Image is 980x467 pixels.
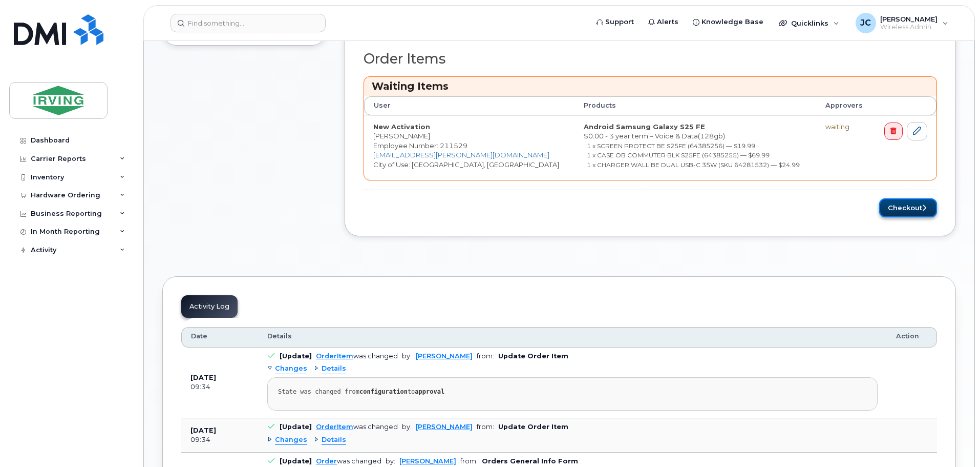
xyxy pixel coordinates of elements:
[280,423,312,431] b: [Update]
[848,13,955,33] div: John Cameron
[316,423,398,431] div: was changed
[373,123,430,131] strong: New Activation
[372,79,929,93] h3: Waiting Items
[171,14,326,32] input: Find something...
[477,423,494,431] span: from:
[880,23,938,31] span: Wireless Admin
[322,435,346,445] span: Details
[190,427,216,434] b: [DATE]
[416,423,473,431] a: [PERSON_NAME]
[587,151,770,159] small: 1 x CASE OB COMMUTER BLK S25FE (64385255) — $69.99
[701,17,763,27] span: Knowledge Base
[275,435,307,445] span: Changes
[605,17,634,27] span: Support
[316,423,353,431] a: OrderItem
[275,364,307,374] span: Changes
[364,115,574,180] td: [PERSON_NAME] City of Use: [GEOGRAPHIC_DATA], [GEOGRAPHIC_DATA]
[316,352,353,360] a: OrderItem
[373,141,467,150] span: Employee Number: 211529
[316,352,398,360] div: was changed
[190,374,216,381] b: [DATE]
[278,388,867,396] div: State was changed from to
[402,352,412,360] span: by:
[879,198,937,217] button: Checkout
[880,15,938,23] span: [PERSON_NAME]
[825,122,864,132] div: waiting
[791,19,828,27] span: Quicklinks
[860,17,871,29] span: JC
[373,151,549,159] a: [EMAIL_ADDRESS][PERSON_NAME][DOMAIN_NAME]
[482,457,578,465] b: Orders General Info Form
[460,457,478,465] span: from:
[399,457,456,465] a: [PERSON_NAME]
[477,352,494,360] span: from:
[498,352,568,360] b: Update Order Item
[574,96,816,115] th: Products
[415,388,444,395] strong: approval
[587,161,800,169] small: 1 x CHARGER WALL BE DUAL USB-C 35W (SKU 64281532) — $24.99
[364,96,574,115] th: User
[191,332,207,341] span: Date
[190,435,249,444] div: 09:34
[316,457,381,465] div: was changed
[589,12,641,32] a: Support
[772,13,846,33] div: Quicklinks
[816,96,874,115] th: Approvers
[641,12,686,32] a: Alerts
[359,388,408,395] strong: configuration
[316,457,337,465] a: Order
[280,352,312,360] b: [Update]
[686,12,771,32] a: Knowledge Base
[657,17,678,27] span: Alerts
[364,51,937,67] h2: Order Items
[498,423,568,431] b: Update Order Item
[574,115,816,180] td: $0.00 - 3 year term – Voice & Data(128gb)
[190,382,249,392] div: 09:34
[584,123,705,131] strong: Android Samsung Galaxy S25 FE
[322,364,346,374] span: Details
[887,327,937,348] th: Action
[267,332,292,341] span: Details
[402,423,412,431] span: by:
[416,352,473,360] a: [PERSON_NAME]
[587,142,755,150] small: 1 x SCREEN PROTECT BE S25FE (64385256) — $19.99
[280,457,312,465] b: [Update]
[386,457,395,465] span: by:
